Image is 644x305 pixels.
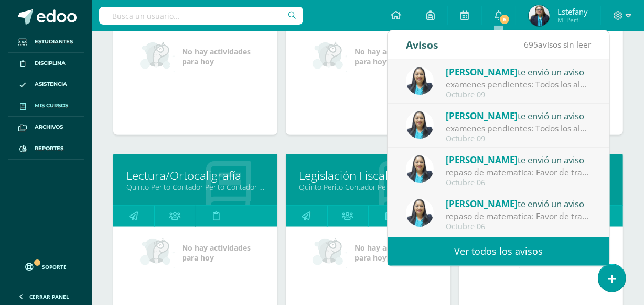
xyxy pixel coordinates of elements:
span: 695 [524,39,538,50]
span: Archivos [35,123,63,131]
div: te envió un aviso [446,65,592,78]
span: Estefany [557,6,588,17]
div: repaso de matematica: Favor de traer su material de matemática, realizarán un repaso en el primer... [446,166,592,178]
span: No hay actividades para hoy [355,243,423,263]
span: [PERSON_NAME] [446,198,518,210]
div: examenes pendientes: Todos los alumnos que tienen exámenes pendientes, deben presentarse ,mañana ... [446,122,592,134]
span: No hay actividades para hoy [355,47,423,66]
a: Archivos [8,117,84,138]
img: no_activities_small.png [140,237,175,268]
span: [PERSON_NAME] [446,154,518,166]
a: Estudiantes [8,31,84,53]
a: Lectura/Ortocaligrafía [126,167,264,184]
img: 49168807a2b8cca0ef2119beca2bd5ad.png [406,67,434,95]
img: no_activities_small.png [140,41,175,72]
span: Estudiantes [35,38,73,46]
span: [PERSON_NAME] [446,66,518,78]
span: Mis cursos [35,101,68,110]
div: te envió un aviso [446,109,592,122]
img: no_activities_small.png [313,237,347,268]
a: Asistencia [8,74,84,96]
span: Disciplina [35,59,66,67]
input: Busca un usuario... [99,7,303,25]
div: examenes pendientes: Todos los alumnos que tienen exámenes pendientes, deben presentarse ,mañana ... [446,78,592,91]
span: avisos sin leer [524,39,591,50]
div: Avisos [406,30,438,59]
div: Octubre 06 [446,178,592,187]
a: Soporte [13,253,80,278]
img: 49168807a2b8cca0ef2119beca2bd5ad.png [406,199,434,227]
img: 604d14b7da55f637b7858b7dff180993.png [529,5,550,26]
a: Quinto Perito Contador Perito Contador "A" [299,182,437,192]
span: No hay actividades para hoy [182,243,251,263]
a: Ver todos los avisos [388,237,609,266]
a: Mis cursos [8,95,84,117]
div: te envió un aviso [446,197,592,210]
span: [PERSON_NAME] [446,110,518,122]
div: repaso de matematica: Favor de traer su material de matemática, realizarán un repaso en el primer... [446,210,592,222]
a: Disciplina [8,53,84,74]
span: Cerrar panel [29,293,69,300]
span: Reportes [35,144,63,153]
img: 49168807a2b8cca0ef2119beca2bd5ad.png [406,155,434,183]
div: Octubre 09 [446,134,592,143]
span: Asistencia [35,80,67,88]
span: 6 [499,14,510,25]
img: 49168807a2b8cca0ef2119beca2bd5ad.png [406,111,434,139]
div: Octubre 06 [446,222,592,231]
span: Soporte [42,263,67,270]
a: Legislación Fiscal y Aduanal [299,167,437,184]
span: Mi Perfil [557,16,588,25]
a: Quinto Perito Contador Perito Contador "A" [126,182,264,192]
span: No hay actividades para hoy [182,47,251,66]
img: no_activities_small.png [313,41,347,72]
div: Octubre 09 [446,91,592,99]
a: Reportes [8,138,84,160]
div: te envió un aviso [446,153,592,166]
